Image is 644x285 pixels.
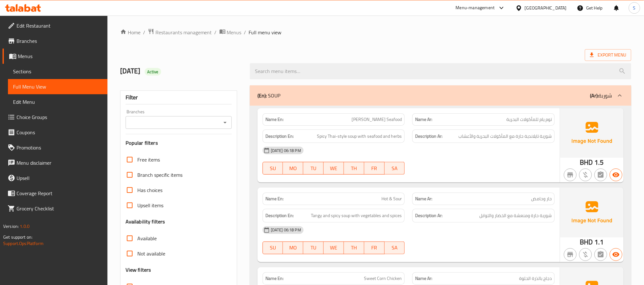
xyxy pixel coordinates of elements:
[265,116,284,123] strong: Name En:
[560,108,624,158] img: Ae5nvW7+0k+MAAAAAElFTkSuQmCC
[137,202,163,209] span: Upsell items
[564,169,577,181] button: Not branch specific item
[137,156,160,163] span: Free items
[20,222,30,230] span: 1.0.0
[590,91,599,100] b: (Ar):
[326,164,341,173] span: WE
[265,275,284,282] strong: Name En:
[137,171,182,179] span: Branch specific items
[268,227,304,233] span: [DATE] 06:18 PM
[594,156,604,169] span: 1.5
[364,242,385,254] button: FR
[385,242,405,254] button: SA
[257,92,280,99] p: SOUP
[344,242,364,254] button: TH
[3,33,107,49] a: Branches
[610,169,622,181] button: Available
[352,116,402,123] span: [PERSON_NAME] Seafood
[3,186,107,201] a: Coverage Report
[387,164,402,173] span: SA
[137,250,165,257] span: Not available
[285,243,301,252] span: MO
[265,243,281,252] span: SU
[17,189,102,197] span: Coverage Report
[3,18,107,33] a: Edit Restaurant
[155,29,212,36] span: Restaurants management
[324,162,344,175] button: WE
[580,156,593,169] span: BHD
[456,4,495,12] div: Menu-management
[17,144,102,151] span: Promotions
[17,205,102,212] span: Grocery Checklist
[560,188,624,237] img: Ae5nvW7+0k+MAAAAAElFTkSuQmCC
[367,164,382,173] span: FR
[594,236,604,248] span: 1.1
[590,51,626,59] span: Export Menu
[265,196,284,202] strong: Name En:
[215,29,217,36] li: /
[311,212,402,220] span: Tangy and spicy soup with vegetables and spices
[3,125,107,140] a: Coupons
[265,212,294,220] strong: Description En:
[257,91,267,100] b: (En):
[415,212,442,220] strong: Description Ar:
[126,91,232,104] div: Filter
[137,235,157,242] span: Available
[367,243,382,252] span: FR
[415,196,432,202] strong: Name Ar:
[8,94,107,109] a: Edit Menu
[17,37,102,45] span: Branches
[3,201,107,216] a: Grocery Checklist
[3,155,107,170] a: Menu disclaimer
[221,118,230,127] button: Open
[458,132,552,140] span: شوربة تايلاندية حارة مع المأكولات البحرية والأعشاب
[283,162,303,175] button: MO
[3,222,19,230] span: Version:
[219,28,242,36] a: Menus
[585,49,631,61] span: Export Menu
[590,92,612,99] p: شوربة
[126,266,151,274] h3: View filters
[8,79,107,94] a: Full Menu View
[479,212,552,220] span: شوربة حارة ومنعشة مع الخضار والتوابل
[594,169,607,181] button: Not has choices
[13,98,102,106] span: Edit Menu
[285,164,301,173] span: MO
[126,218,165,225] h3: Availability filters
[263,242,283,254] button: SU
[265,132,294,140] strong: Description En:
[13,83,102,90] span: Full Menu View
[145,69,161,75] span: Active
[227,29,242,36] span: Menus
[13,68,102,75] span: Sections
[594,248,607,261] button: Not has choices
[415,132,442,140] strong: Description Ar:
[579,248,592,261] button: Purchased item
[381,196,402,202] span: Hot & Sour
[3,239,44,248] a: Support.OpsPlatform
[3,140,107,155] a: Promotions
[564,248,577,261] button: Not branch specific item
[306,164,321,173] span: TU
[263,162,283,175] button: SU
[364,162,385,175] button: FR
[268,148,304,154] span: [DATE] 06:18 PM
[531,196,552,202] span: حار وحامض
[415,116,432,123] strong: Name Ar:
[17,174,102,182] span: Upsell
[283,242,303,254] button: MO
[120,66,242,76] h2: [DATE]
[17,159,102,167] span: Menu disclaimer
[8,64,107,79] a: Sections
[364,275,402,282] span: Sweet Corn Chicken
[250,85,631,106] div: (En): SOUP(Ar):شوربة
[17,22,102,30] span: Edit Restaurant
[3,233,32,241] span: Get support on:
[506,116,552,123] span: توم يام للمأكولات البحرية
[3,170,107,186] a: Upsell
[120,29,140,36] a: Home
[610,248,622,261] button: Available
[249,29,282,36] span: Full menu view
[326,243,341,252] span: WE
[317,132,402,140] span: Spicy Thai-style soup with seafood and herbs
